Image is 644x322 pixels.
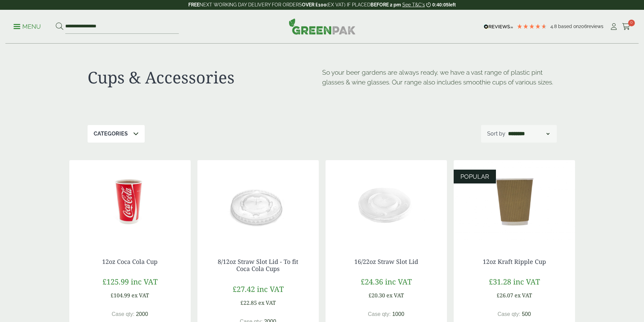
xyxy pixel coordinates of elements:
strong: BEFORE 2 pm [371,2,401,7]
p: So your beer gardens are always ready, we have a vast range of plastic pint glasses & wine glasse... [322,68,557,87]
a: 8/12oz Straw Slot Lid - To fit Coca Cola Cups [218,257,298,273]
p: Categories [94,130,128,138]
img: REVIEWS.io [484,24,513,29]
span: ex VAT [386,292,404,299]
span: inc VAT [131,276,158,287]
span: Case qty: [498,311,521,317]
span: 1000 [392,311,404,317]
img: 12oz straw slot coke cup lid [197,160,319,245]
div: 4.79 Stars [517,23,547,29]
img: 12oz Kraft Ripple Cup-0 [454,160,575,245]
strong: OVER £100 [302,2,327,7]
a: 12oz Coca Cola Cup [102,257,158,266]
p: Sort by [487,130,505,138]
span: £104.99 [111,292,130,299]
span: 206 [579,24,587,29]
span: £20.30 [368,292,385,299]
span: inc VAT [257,284,284,294]
img: GreenPak Supplies [289,18,356,34]
span: Case qty: [368,311,391,317]
span: inc VAT [513,276,540,287]
p: Menu [14,23,41,31]
a: Menu [14,23,41,29]
a: 0 [622,22,630,32]
span: ex VAT [515,292,532,299]
span: £26.07 [497,292,513,299]
span: Case qty: [112,311,135,317]
span: £24.36 [361,276,383,287]
select: Shop order [507,130,551,138]
span: 4.8 [550,24,558,29]
h1: Cups & Accessories [88,68,322,87]
i: My Account [610,23,618,30]
span: £22.85 [240,299,257,306]
i: Cart [622,23,630,30]
span: inc VAT [385,276,412,287]
span: left [449,2,456,7]
span: £31.28 [489,276,511,287]
span: Based on [558,24,579,29]
img: 12oz Coca Cola Cup with coke [69,160,191,245]
a: 12oz Kraft Ripple Cup [483,257,546,266]
span: 500 [522,311,531,317]
strong: FREE [188,2,199,7]
a: See T&C's [402,2,425,7]
span: 0:40:05 [432,2,449,7]
span: POPULAR [460,173,489,180]
span: £125.99 [102,276,129,287]
span: reviews [587,24,603,29]
span: ex VAT [258,299,276,306]
a: 16/22oz Straw Slot Lid [354,257,418,266]
span: ex VAT [132,292,149,299]
span: 2000 [136,311,148,317]
span: £27.42 [233,284,255,294]
span: 0 [628,20,635,26]
img: 16/22oz Straw Slot Coke Cup lid [326,160,447,245]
